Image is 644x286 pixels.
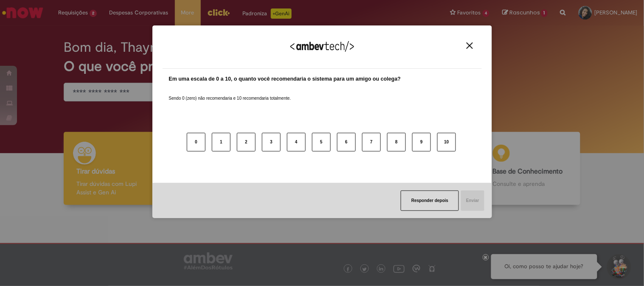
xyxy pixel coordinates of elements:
[169,85,291,101] label: Sendo 0 (zero) não recomendaria e 10 recomendaria totalmente.
[464,42,475,49] button: Close
[467,42,473,49] img: Close
[262,133,281,151] button: 3
[169,75,401,83] label: Em uma escala de 0 a 10, o quanto você recomendaria o sistema para um amigo ou colega?
[412,133,431,151] button: 9
[212,133,231,151] button: 1
[312,133,331,151] button: 5
[237,133,256,151] button: 2
[290,41,354,52] img: Logo Ambevtech
[337,133,356,151] button: 6
[401,191,459,211] button: Responder depois
[362,133,381,151] button: 7
[187,133,205,151] button: 0
[287,133,306,151] button: 4
[437,133,456,151] button: 10
[387,133,406,151] button: 8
